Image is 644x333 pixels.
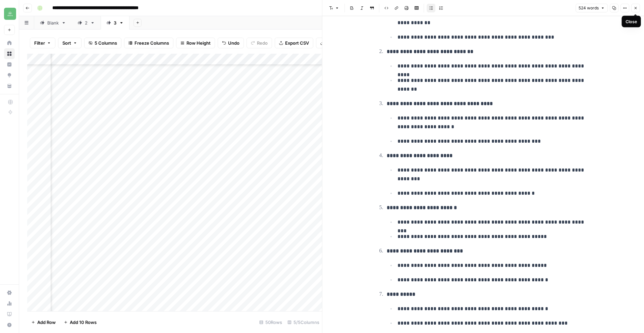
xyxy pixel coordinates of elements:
button: Filter [30,38,55,48]
button: 5 Columns [84,38,121,48]
a: Home [4,38,15,48]
span: 524 words [579,5,599,11]
button: Freeze Columns [124,38,173,48]
button: Undo [218,38,244,48]
button: Row Height [176,38,215,48]
button: 524 words [576,4,608,12]
a: 2 [72,16,101,30]
a: Insights [4,59,15,70]
span: Export CSV [285,40,309,46]
div: 2 [85,19,88,26]
span: Add Row [37,319,56,326]
a: Learning Hub [4,309,15,320]
button: Help + Support [4,320,15,330]
div: Close [626,18,637,25]
span: 5 Columns [95,40,117,46]
div: 50 Rows [257,317,285,328]
a: Settings [4,287,15,298]
button: Workspace: Distru [4,5,15,22]
div: 5/5 Columns [285,317,322,328]
span: Filter [34,40,45,46]
button: Redo [247,38,272,48]
button: Sort [58,38,82,48]
a: Blank [34,16,72,30]
span: Add 10 Rows [70,319,97,326]
img: Distru Logo [4,8,16,20]
a: Opportunities [4,70,15,81]
a: Usage [4,298,15,309]
a: Browse [4,48,15,59]
a: Your Data [4,81,15,91]
span: Sort [62,40,71,46]
span: Undo [228,40,239,46]
button: Add Row [27,317,60,328]
span: Redo [257,40,268,46]
button: Export CSV [275,38,313,48]
span: Freeze Columns [135,40,169,46]
span: Row Height [186,40,211,46]
a: 3 [101,16,129,30]
div: 3 [114,19,116,26]
button: Add 10 Rows [60,317,101,328]
div: Blank [47,19,59,26]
